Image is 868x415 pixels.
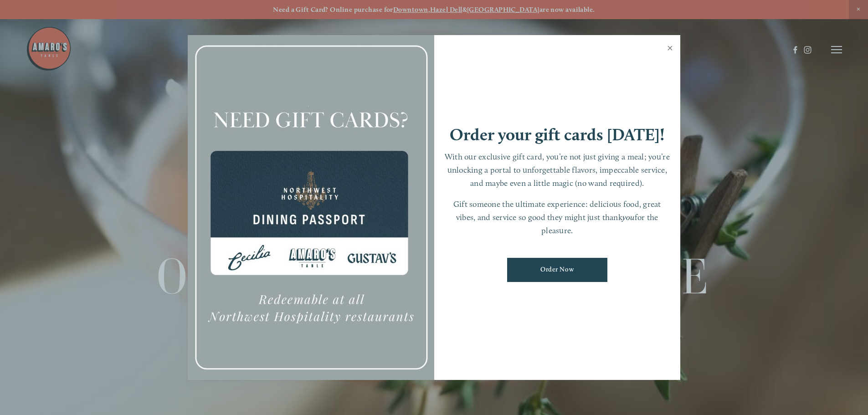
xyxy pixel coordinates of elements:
a: Close [661,36,679,62]
p: With our exclusive gift card, you’re not just giving a meal; you’re unlocking a portal to unforge... [443,150,672,190]
a: Order Now [507,258,607,282]
p: Gift someone the ultimate experience: delicious food, great vibes, and service so good they might... [443,198,672,237]
h1: Order your gift cards [DATE]! [450,126,665,143]
em: you [622,212,635,222]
